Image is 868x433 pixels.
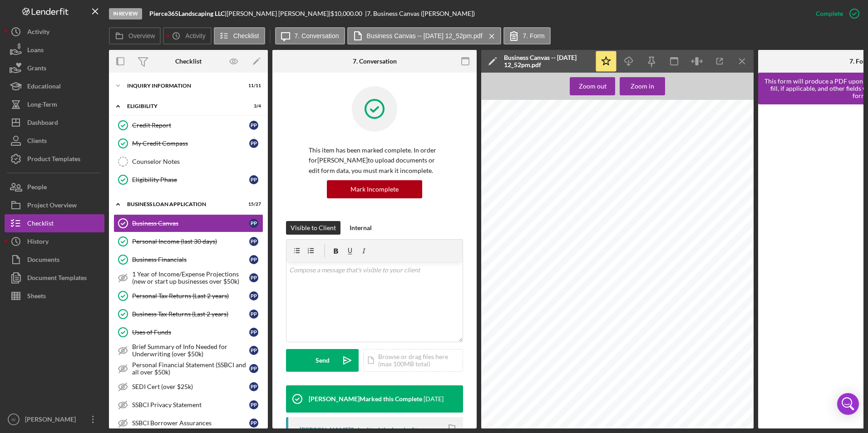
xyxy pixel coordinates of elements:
[113,414,263,432] a: SSBCI Borrower AssurancesPP
[573,134,670,140] span: Pierce365Landscaping LLC Business
[245,103,261,109] div: 3 / 4
[514,356,668,361] span: Im willing to travel within a 30 mile radius with equipment in tow.
[249,310,258,319] div: P P
[291,221,336,235] div: Visible to Client
[671,134,691,140] span: Canvas
[132,310,249,318] div: Business Tax Returns (Last 2 years)
[286,349,359,372] button: Send
[113,341,263,359] a: Brief Summary of Info Needed for Underwriting (over $50k)PP
[132,220,249,227] div: Business Canvas
[570,77,615,95] button: Zoom out
[514,206,607,211] span: with new people and new things in life.
[249,255,258,264] div: P P
[249,382,258,391] div: P P
[353,58,397,65] div: 7. Conversation
[837,393,859,415] div: Open Intercom Messenger
[109,27,161,44] button: Overview
[113,378,263,396] a: SEDI Cert (over $25k)PP
[523,32,545,39] label: 7. Form
[132,361,249,376] div: Personal Financial Statement (SSBCI and all over $50k)
[345,221,376,235] button: Internal
[514,218,553,223] span: Key Resources
[214,27,265,44] button: Checklist
[514,243,542,249] span: 2 Trimmers
[514,300,577,305] span: Customer Relationships
[654,349,720,355] span: 80 and thier income varies.
[132,238,249,245] div: Personal Income (last 30 days)
[504,54,590,69] div: Business Canvas -- [DATE] 12_52pm.pdf
[365,10,475,17] div: | 7. Business Canvas ([PERSON_NAME])
[286,221,340,235] button: Visible to Client
[514,280,559,286] span: Key Propositions
[330,10,365,17] div: $10,000.00
[249,139,258,148] div: P P
[185,32,205,39] label: Activity
[113,171,263,189] a: Eligibility PhasePP
[163,27,211,44] button: Activity
[350,221,372,235] div: Internal
[514,262,534,267] span: 1 Trailer
[132,122,249,129] div: Credit Report
[424,395,444,403] time: 2025-07-30 18:13
[309,145,440,176] p: This item has been marked complete. In order for [PERSON_NAME] to upload documents or edit form d...
[514,256,532,261] span: 1 Truck
[113,396,263,414] a: SSBCI Privacy StatementPP
[514,374,711,380] span: I only have to buy equipment maybe every other year, which makes my over head
[514,249,538,255] span: 2 Blowers
[113,287,263,305] a: Personal Tax Returns (Last 2 years)PP
[132,343,249,358] div: Brief Summary of Info Needed for Underwriting (over $50k)
[807,5,863,23] button: Complete
[514,181,602,186] span: None I buy equipment out of pocket.
[132,140,249,147] div: My Credit Compass
[132,419,249,427] div: SSBCI Borrower Assurances
[132,158,263,165] div: Counselor Notes
[249,219,258,228] div: P P
[514,325,720,330] span: I do all my channel on social media so it helps to stay in touch with potential clients if i
[350,180,399,198] div: Mark Incomplete
[816,5,843,23] div: Complete
[514,268,524,274] span: Gas
[113,214,263,232] a: Business CanvasPP
[249,291,258,300] div: P P
[113,359,263,378] a: Personal Financial Statement (SSBCI and all over $50k)PP
[514,199,725,205] span: My key activity would be mowing lawns its convenient and fast and always connects me
[514,155,716,161] span: I encompass a wide range of activities aimed at improving both the aesthetic appeal
[652,349,654,355] span: -
[367,32,483,39] label: Business Canvas -- [DATE] 12_52pm.pdf
[113,269,263,287] a: 1 Year of Income/Expense Projections (new or start up businesses over $50k)PP
[5,410,104,428] button: IV[PERSON_NAME]
[514,394,560,399] span: Revenue Streams
[127,83,238,89] div: INQUIRY INFORMATION
[514,231,558,236] span: 1 Standing Mower
[514,349,802,355] span: [DEMOGRAPHIC_DATA] and [DEMOGRAPHIC_DATA] with family homes their range ages [DEMOGRAPHIC_DATA]
[514,148,562,153] span: Business Concept
[113,323,263,341] a: Uses of FundsPP
[514,237,549,242] span: 1 Push Mower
